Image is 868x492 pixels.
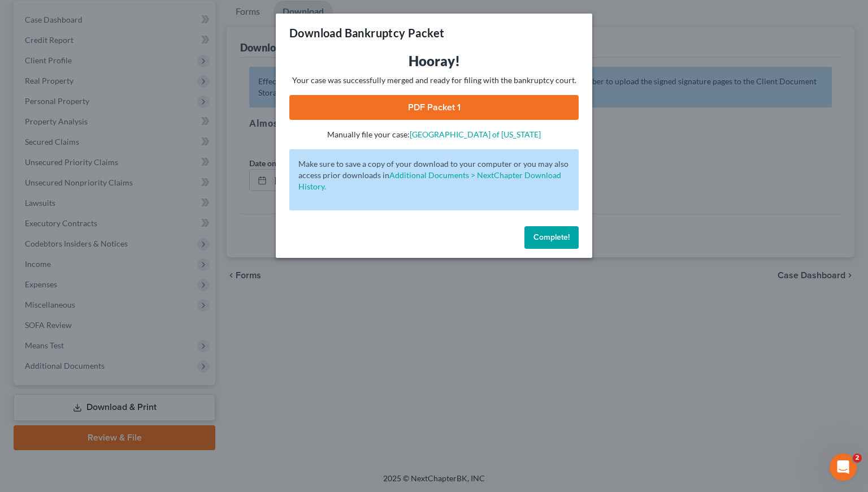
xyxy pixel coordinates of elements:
p: Manually file your case: [289,129,579,140]
p: Your case was successfully merged and ready for filing with the bankruptcy court. [289,75,579,86]
h3: Download Bankruptcy Packet [289,25,444,41]
a: Additional Documents > NextChapter Download History. [298,170,561,191]
span: Complete! [533,232,570,242]
h3: Hooray! [289,52,579,70]
button: Complete! [524,226,579,249]
p: Make sure to save a copy of your download to your computer or you may also access prior downloads in [298,158,570,192]
iframe: Intercom live chat [830,454,857,481]
span: 2 [853,454,862,463]
a: [GEOGRAPHIC_DATA] of [US_STATE] [410,130,541,139]
a: PDF Packet 1 [289,95,579,120]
